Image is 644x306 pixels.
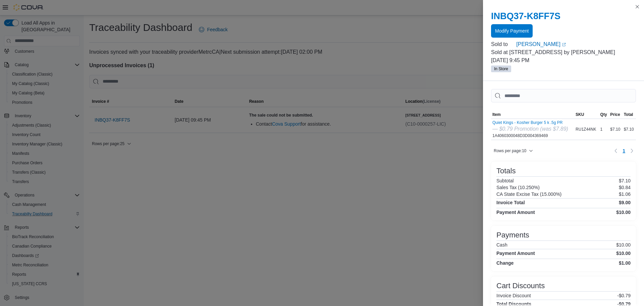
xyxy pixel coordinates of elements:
[496,242,507,248] h6: Cash
[576,127,596,132] span: RU1Z44NK
[616,242,631,248] p: $10.00
[492,120,568,125] button: Quiet Kings - Kosher Burger 5 k .5g PR
[496,293,531,298] h6: Invoice Discount
[623,125,636,133] div: $7.10
[495,28,529,34] span: Modify Payment
[623,111,636,119] button: Total
[491,89,636,102] input: This is a search bar. As you type, the results lower in the page will automatically filter.
[610,112,620,117] span: Price
[491,11,636,21] h2: INBQ37-K8FF7S
[491,65,511,72] span: In Store
[496,251,535,256] h4: Payment Amount
[496,231,529,239] h3: Payments
[628,147,636,155] button: Next page
[620,145,628,156] button: Page 1 of 1
[609,111,622,119] button: Price
[496,200,525,205] h4: Invoice Total
[619,200,631,205] h4: $9.00
[574,111,599,119] button: SKU
[492,112,501,117] span: Item
[633,3,641,11] button: Close this dialog
[623,147,625,154] span: 1
[491,40,515,48] div: Sold to
[492,125,568,133] div: — $0.79 Promotion (was $7.89)
[619,178,631,183] p: $7.10
[600,112,607,117] span: Qty
[496,210,535,215] h4: Payment Amount
[609,125,622,133] div: $7.10
[494,148,526,154] span: Rows per page : 10
[562,43,566,47] svg: External link
[612,147,620,155] button: Previous page
[620,145,628,156] ul: Pagination for table: MemoryTable from EuiInMemoryTable
[612,145,636,156] nav: Pagination for table: MemoryTable from EuiInMemoryTable
[491,111,574,119] button: Item
[619,260,631,266] h4: $1.00
[496,282,545,290] h3: Cart Discounts
[576,112,584,117] span: SKU
[616,210,631,215] h4: $10.00
[494,66,508,72] span: In Store
[491,56,636,64] p: [DATE] 9:45 PM
[616,251,631,256] h4: $10.00
[516,40,636,48] a: [PERSON_NAME]External link
[491,147,536,155] button: Rows per page:10
[491,48,636,56] p: Sold at [STREET_ADDRESS] by [PERSON_NAME]
[496,260,514,266] h4: Change
[619,185,631,190] p: $0.84
[492,120,568,138] div: 1A4060300048D3D004369469
[624,112,633,117] span: Total
[619,191,631,197] p: $1.06
[496,191,561,197] h6: CA State Excise Tax (15.000%)
[599,125,609,133] div: 1
[491,24,533,38] button: Modify Payment
[617,293,631,298] p: -$0.79
[496,185,540,190] h6: Sales Tax (10.250%)
[496,178,514,183] h6: Subtotal
[599,111,609,119] button: Qty
[496,167,516,175] h3: Totals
